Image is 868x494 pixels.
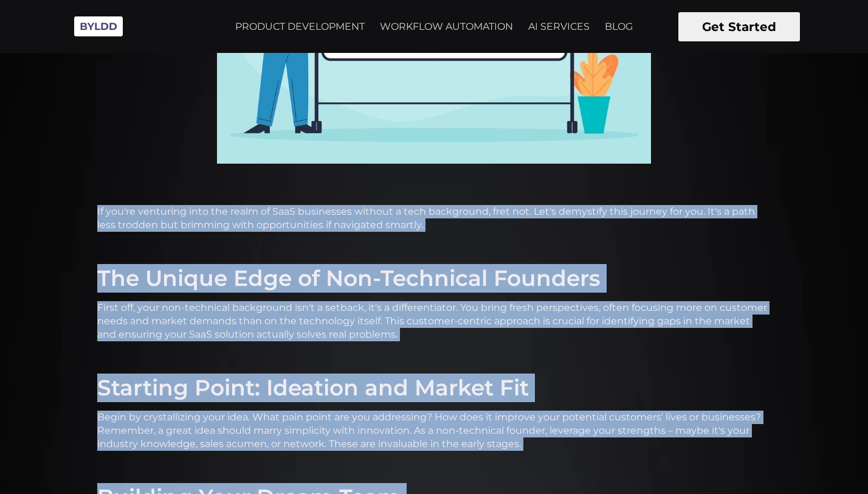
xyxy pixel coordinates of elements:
a: AI SERVICES [521,12,597,42]
img: Byldd - Product Development Company [68,10,129,43]
p: If you're venturing into the realm of SaaS businesses without a tech background, fret not. Let's ... [97,205,771,232]
h2: Starting Point: Ideation and Market Fit [97,374,771,402]
h2: The Unique Edge of Non-Technical Founders [97,264,771,293]
p: Begin by crystallizing your idea. What pain point are you addressing? How does it improve your po... [97,411,771,451]
button: Get Started [678,12,800,41]
a: PRODUCT DEVELOPMENT [228,12,372,42]
a: WORKFLOW AUTOMATION [373,12,520,42]
a: BLOG [598,12,640,42]
p: First off, your non-technical background isn't a setback, it's a differentiator. You bring fresh ... [97,301,771,341]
